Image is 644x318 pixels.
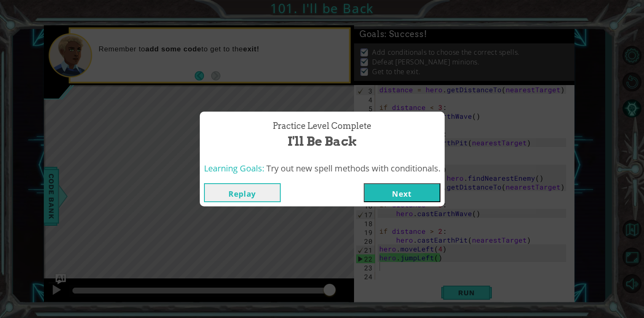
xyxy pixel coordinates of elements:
button: Next [364,183,440,202]
span: Learning Goals: [204,163,264,174]
span: Practice Level Complete [273,120,371,132]
button: Replay [204,183,281,202]
span: Try out new spell methods with conditionals. [266,163,440,174]
span: I'll be Back [287,132,357,150]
